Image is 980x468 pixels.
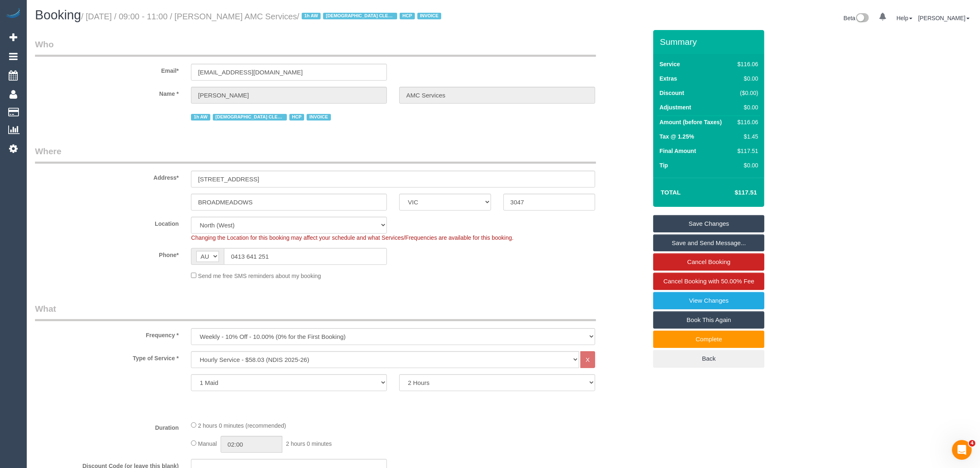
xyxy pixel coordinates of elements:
[734,60,758,68] div: $116.06
[734,118,758,126] div: $116.06
[659,103,691,111] label: Adjustment
[198,440,217,447] span: Manual
[198,422,286,429] span: 2 hours 0 minutes (recommended)
[35,38,596,57] legend: Who
[35,145,596,164] legend: Where
[35,8,81,22] span: Booking
[29,248,185,259] label: Phone*
[191,194,387,211] input: Suburb*
[659,74,677,83] label: Extras
[659,89,684,97] label: Discount
[896,15,912,21] a: Help
[29,87,185,98] label: Name *
[855,13,869,24] img: New interface
[400,13,414,19] span: HCP
[659,118,722,126] label: Amount (before Taxes)
[399,87,595,104] input: Last Name*
[660,37,760,46] h3: Summary
[286,440,332,447] span: 2 hours 0 minutes
[29,64,185,75] label: Email*
[653,215,764,232] a: Save Changes
[653,350,764,367] a: Back
[5,8,21,20] img: Automaid Logo
[307,114,331,120] span: INVOICE
[417,13,441,19] span: INVOICE
[191,114,210,120] span: 1h AW
[503,194,595,211] input: Post Code*
[224,248,387,265] input: Phone*
[191,87,387,104] input: First Name*
[653,292,764,309] a: View Changes
[734,89,758,97] div: ($0.00)
[734,161,758,169] div: $0.00
[659,60,680,68] label: Service
[213,114,287,120] span: [DEMOGRAPHIC_DATA] CLEANER ONLY
[29,328,185,339] label: Frequency *
[661,189,681,196] strong: Total
[659,132,694,141] label: Tax @ 1.25%
[289,114,304,120] span: HCP
[29,217,185,228] label: Location
[35,303,596,321] legend: What
[734,147,758,155] div: $117.51
[191,234,513,241] span: Changing the Location for this booking may affect your schedule and what Services/Frequencies are...
[653,331,764,348] a: Complete
[653,273,764,290] a: Cancel Booking with 50.00% Fee
[198,273,321,279] span: Send me free SMS reminders about my booking
[29,421,185,432] label: Duration
[302,13,321,19] span: 1h AW
[191,64,387,81] input: Email*
[297,12,444,21] span: /
[710,189,757,196] h4: $117.51
[844,15,869,21] a: Beta
[653,234,764,252] a: Save and Send Message...
[81,12,444,21] small: / [DATE] / 09:00 - 11:00 / [PERSON_NAME] AMC Services
[323,13,397,19] span: [DEMOGRAPHIC_DATA] CLEANER ONLY
[659,161,668,169] label: Tip
[734,132,758,141] div: $1.45
[734,74,758,83] div: $0.00
[969,440,975,447] span: 4
[734,103,758,111] div: $0.00
[663,278,754,285] span: Cancel Booking with 50.00% Fee
[653,253,764,271] a: Cancel Booking
[952,440,972,460] iframe: Intercom live chat
[29,351,185,362] label: Type of Service *
[653,311,764,329] a: Book This Again
[918,15,970,21] a: [PERSON_NAME]
[659,147,696,155] label: Final Amount
[29,171,185,182] label: Address*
